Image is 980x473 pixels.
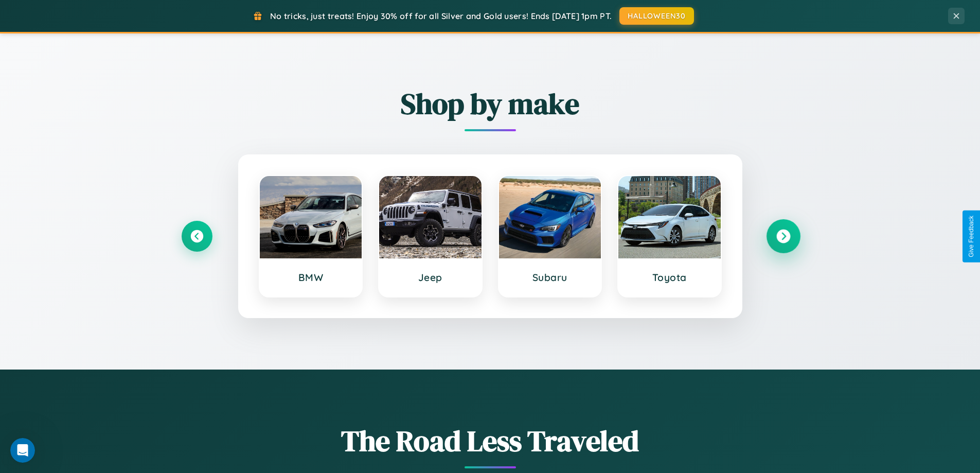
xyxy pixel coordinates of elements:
span: No tricks, just treats! Enjoy 30% off for all Silver and Gold users! Ends [DATE] 1pm PT. [270,11,612,21]
button: HALLOWEEN30 [619,7,694,25]
h1: The Road Less Traveled [182,421,799,461]
h3: Subaru [509,271,591,284]
iframe: Intercom live chat [10,438,35,463]
h3: BMW [270,271,352,284]
h2: Shop by make [182,84,799,124]
h3: Jeep [389,271,471,284]
div: Give Feedback [968,216,975,257]
h3: Toyota [629,271,710,284]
